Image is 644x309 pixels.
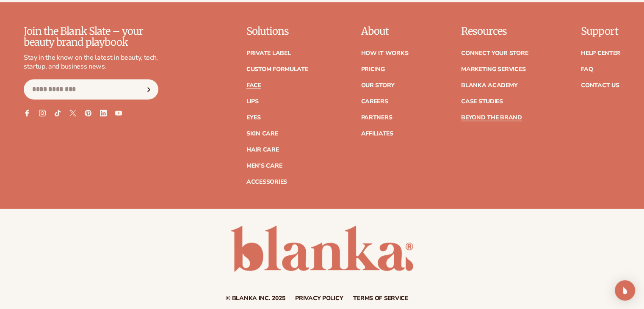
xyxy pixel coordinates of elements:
a: Hair Care [246,147,279,153]
a: Eyes [246,115,261,121]
a: Contact Us [581,83,619,88]
a: Terms of service [353,295,408,301]
p: Solutions [246,26,308,37]
a: Men's Care [246,163,282,169]
a: Partners [361,115,392,121]
p: Stay in the know on the latest in beauty, tech, startup, and business news. [24,53,158,71]
a: How It Works [361,50,408,56]
a: Our Story [361,83,394,88]
a: Careers [361,99,388,105]
a: Case Studies [461,99,503,105]
div: Open Intercom Messenger [615,280,635,301]
a: Affiliates [361,131,393,137]
a: Accessories [246,179,287,185]
a: Help Center [581,50,620,56]
a: Lips [246,99,259,105]
a: FAQ [581,66,593,72]
a: Custom formulate [246,66,308,72]
a: Blanka Academy [461,83,517,88]
p: Resources [461,26,528,37]
button: Subscribe [139,79,158,99]
p: About [361,26,408,37]
a: Skin Care [246,131,278,137]
small: © Blanka Inc. 2025 [226,294,285,302]
p: Join the Blank Slate – your beauty brand playbook [24,26,158,48]
a: Marketing services [461,66,525,72]
p: Support [581,26,620,37]
a: Pricing [361,66,384,72]
a: Beyond the brand [461,115,522,121]
a: Connect your store [461,50,528,56]
a: Privacy policy [295,295,343,301]
a: Private label [246,50,290,56]
a: Face [246,83,261,88]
